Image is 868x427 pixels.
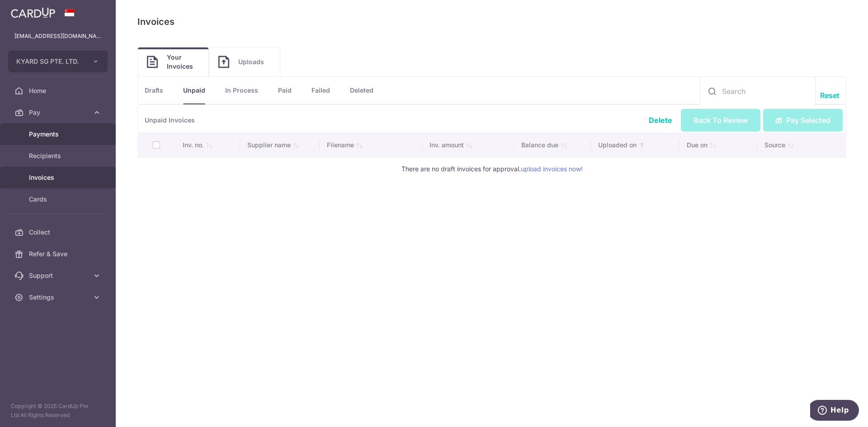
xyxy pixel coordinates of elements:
span: Settings [29,293,89,302]
th: Filename: activate to sort column ascending [320,133,422,157]
th: Inv. amount: activate to sort column ascending [422,133,514,157]
a: Unpaid [183,77,205,104]
input: Search [700,77,815,106]
p: Invoices [137,14,175,29]
span: Refer & Save [29,249,89,258]
img: Invoice icon Image [147,56,158,68]
span: Collect [29,228,89,237]
a: upload invoices now! [521,165,583,173]
a: In Process [225,77,258,104]
span: Your Invoices [167,53,199,71]
img: Invoice icon Image [218,56,229,68]
a: Deleted [350,77,373,104]
span: KYARD SG PTE. LTD. [16,57,83,66]
iframe: Opens a widget where you can find more information [810,400,859,422]
span: Pay [29,108,89,117]
a: Your Invoices [138,47,208,76]
th: Due on: activate to sort column ascending [679,133,757,157]
span: Home [29,86,89,95]
a: Reset [820,90,840,101]
a: Drafts [145,77,163,104]
th: Uploaded on: activate to sort column ascending [591,133,679,157]
span: Payments [29,130,89,139]
td: There are no draft invoices for approval. [137,157,846,181]
img: CardUp [11,7,55,18]
a: Paid [278,77,292,104]
span: Support [29,271,89,280]
span: Recipients [29,151,89,160]
p: Unpaid Invoices [137,105,846,133]
th: Source: activate to sort column ascending [757,133,846,157]
p: [EMAIL_ADDRESS][DOMAIN_NAME] [14,32,101,41]
th: Inv. no.: activate to sort column ascending [175,133,240,157]
th: Balance due: activate to sort column ascending [514,133,591,157]
a: Uploads [209,47,280,76]
a: Failed [311,77,330,104]
button: KYARD SG PTE. LTD. [8,51,108,72]
th: Supplier name: activate to sort column ascending [240,133,320,157]
span: Cards [29,195,89,204]
span: Uploads [238,57,271,66]
span: Invoices [29,173,89,182]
